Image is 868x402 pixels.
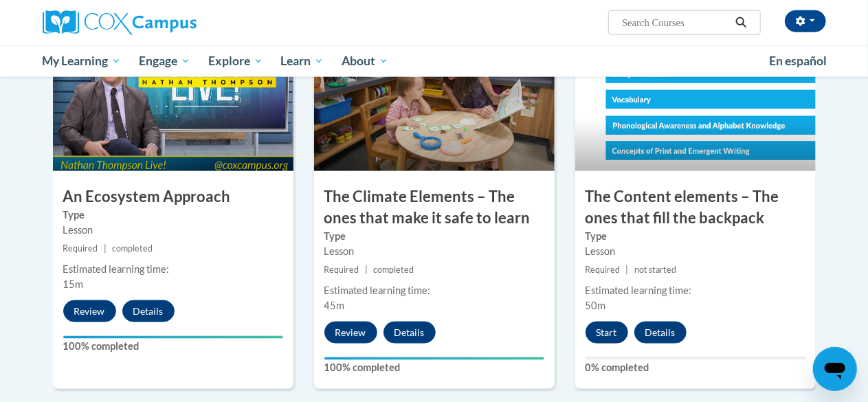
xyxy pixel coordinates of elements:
span: completed [112,243,153,254]
span: 50m [586,300,606,311]
div: Main menu [32,45,836,77]
span: Required [324,265,359,275]
div: Your progress [63,336,283,339]
div: Estimated learning time: [63,262,283,277]
button: Details [383,322,436,344]
button: Review [63,300,116,322]
a: My Learning [34,45,131,77]
span: En español [770,54,827,68]
input: Search Courses [621,14,731,31]
span: | [365,265,368,275]
a: En español [761,47,836,76]
span: | [104,243,107,254]
span: Learn [280,53,324,69]
label: 100% completed [63,339,283,354]
span: Required [63,243,98,254]
button: Start [586,322,628,344]
img: Course Image [575,34,816,171]
span: | [626,265,629,275]
span: 15m [63,278,84,290]
img: Course Image [53,34,293,171]
label: Type [324,229,544,244]
span: not started [634,265,676,275]
div: Estimated learning time: [324,283,544,298]
a: About [333,45,397,77]
label: Type [586,229,805,244]
button: Details [122,300,175,322]
h3: An Ecosystem Approach [53,186,293,208]
a: Cox Campus [43,10,290,35]
span: Required [586,265,621,275]
div: Your progress [324,357,544,360]
img: Cox Campus [43,10,197,35]
span: About [342,53,388,69]
button: Account Settings [785,10,826,32]
label: Type [63,208,283,223]
div: Lesson [63,223,283,238]
button: Search [731,14,751,31]
a: Learn [271,45,333,77]
h3: The Content elements – The ones that fill the backpack [575,186,816,229]
span: Engage [139,53,190,69]
label: 0% completed [586,360,805,375]
h3: The Climate Elements – The ones that make it safe to learn [314,186,555,229]
button: Review [324,322,377,344]
span: 45m [324,300,345,311]
a: Explore [199,45,272,77]
div: Lesson [586,244,805,259]
span: completed [373,265,414,275]
label: 100% completed [324,360,544,375]
img: Course Image [314,34,555,171]
a: Engage [130,45,199,77]
div: Lesson [324,244,544,259]
iframe: Button to launch messaging window [813,347,857,391]
span: Explore [208,53,263,69]
button: Details [634,322,687,344]
span: My Learning [42,53,121,69]
div: Estimated learning time: [586,283,805,298]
